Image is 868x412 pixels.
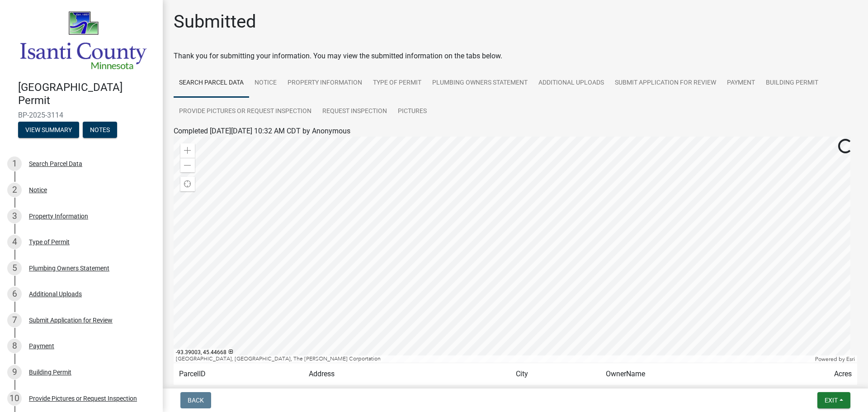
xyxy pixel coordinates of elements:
span: Exit [825,397,838,404]
span: BP-2025-3114 [18,111,145,119]
wm-modal-confirm: Summary [18,127,79,134]
h4: [GEOGRAPHIC_DATA] Permit [18,81,156,107]
button: Back [180,392,211,408]
a: Request Inspection [317,97,392,126]
a: Payment [722,69,760,98]
span: Back [188,397,204,404]
button: View Summary [18,122,79,138]
div: 2 [7,183,22,197]
a: Provide Pictures or Request Inspection [174,97,317,126]
div: Notice [29,187,47,193]
div: 4 [7,235,22,249]
td: Acres [778,363,857,385]
a: Esri [846,356,855,362]
div: Additional Uploads [29,291,82,297]
div: 10 [7,391,22,406]
div: Thank you for submitting your information. You may view the submitted information on the tabs below. [174,51,857,62]
td: OwnerName [600,363,778,385]
div: 5 [7,261,22,275]
td: Address [303,363,511,385]
div: Submit Application for Review [29,317,113,323]
button: Exit [817,392,850,408]
div: 1 [7,156,22,171]
a: Property Information [282,69,368,98]
a: Type of Permit [368,69,427,98]
td: ParcelID [174,363,303,385]
div: Plumbing Owners Statement [29,265,109,271]
div: 7 [7,313,22,327]
a: Additional Uploads [533,69,609,98]
a: Search Parcel Data [174,69,249,98]
div: Payment [29,343,54,349]
div: 3 [7,209,22,223]
a: Pictures [392,97,432,126]
div: 6 [7,287,22,301]
a: Submit Application for Review [609,69,722,98]
a: Building Permit [760,69,824,98]
div: 9 [7,365,22,379]
div: Find my location [180,177,195,191]
h1: Submitted [174,11,256,33]
a: Notice [249,69,282,98]
div: Property Information [29,213,88,219]
div: Search Parcel Data [29,161,82,167]
div: [GEOGRAPHIC_DATA], [GEOGRAPHIC_DATA], The [PERSON_NAME] Corportation [174,355,813,363]
img: Isanti County, Minnesota [18,9,148,71]
div: Zoom in [180,143,195,158]
div: Powered by [813,355,857,363]
div: Zoom out [180,158,195,172]
span: Completed [DATE][DATE] 10:32 AM CDT by Anonymous [174,127,350,135]
div: Building Permit [29,369,71,375]
a: Plumbing Owners Statement [427,69,533,98]
div: Type of Permit [29,239,70,245]
div: 8 [7,339,22,353]
wm-modal-confirm: Notes [83,127,117,134]
td: City [510,363,600,385]
div: Provide Pictures or Request Inspection [29,395,137,402]
button: Notes [83,122,117,138]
